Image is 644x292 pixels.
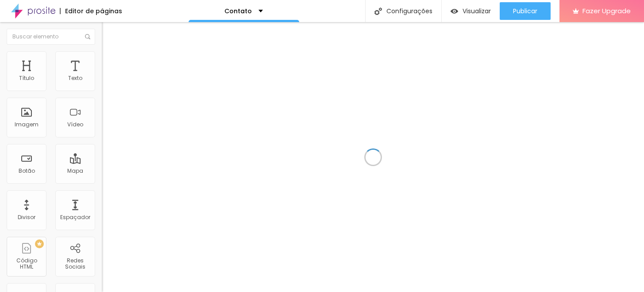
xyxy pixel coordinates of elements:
div: Vídeo [67,121,83,128]
div: Botão [19,168,35,174]
div: Título [19,75,34,81]
span: Visualizar [463,8,491,15]
button: Publicar [500,2,551,20]
div: Redes Sociais [58,258,93,270]
span: Publicar [513,8,537,15]
div: Imagem [15,121,39,128]
input: Buscar elemento [7,29,95,45]
div: Mapa [67,168,83,174]
div: Texto [68,75,82,81]
div: Divisor [18,214,35,220]
button: Visualizar [442,2,500,20]
p: Contato [224,8,252,14]
div: Editor de páginas [60,8,122,14]
div: Espaçador [60,214,90,220]
img: view-1.svg [451,8,458,15]
div: Código HTML [9,258,44,270]
img: Icone [85,34,90,39]
img: Icone [374,8,382,15]
span: Fazer Upgrade [582,7,631,15]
